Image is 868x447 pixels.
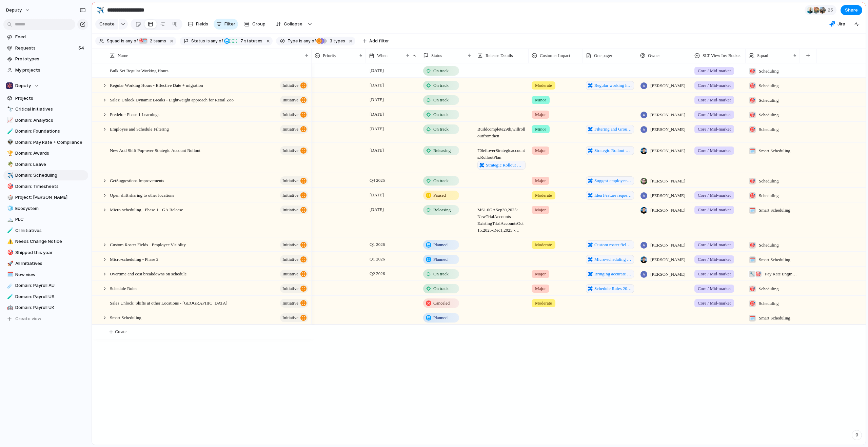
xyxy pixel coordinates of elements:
div: 🤖 [7,304,12,312]
span: Strategic Rollout Plan for Add Shift Popover [594,147,632,154]
button: 📈 [6,117,13,124]
span: Project: [PERSON_NAME] [15,194,86,201]
button: 🤖 [6,304,13,311]
span: initiative [282,269,298,279]
div: 🗓️ [749,148,756,154]
button: Deputy [3,81,88,91]
div: ✈️Domain: Scheduling [3,170,88,180]
div: 🎯 [749,68,756,75]
div: ✈️ [97,5,104,15]
div: 🎯 [7,249,12,256]
button: 🧪 [6,293,13,300]
span: Minor [535,97,546,103]
span: Core / Mid-market [698,67,731,74]
span: Filter [224,21,235,27]
div: 🎲 [7,194,12,201]
div: 🤖Domain: Payroll UK [3,303,88,313]
span: Status [191,38,205,44]
span: [DATE] [368,206,386,214]
span: initiative [282,298,298,308]
span: Paused [433,192,446,199]
span: My projects [15,67,86,74]
span: Jira [837,21,845,27]
div: 🧪CI Initiatives [3,226,88,236]
span: Moderate [535,241,552,248]
span: New view [15,271,86,278]
span: CI Initiatives [15,227,86,234]
a: 🎯Domain: Timesheets [3,181,88,192]
span: Bulk Set Regular Working Hours [110,66,169,74]
span: Scheduling [759,192,779,199]
span: One pager [594,52,612,59]
span: Major [535,111,546,118]
div: 🎯 [749,178,756,184]
span: initiative [282,313,298,323]
span: Moderate [535,192,552,199]
a: Idea Feature request Shift sharing to other locations within the business [586,191,634,200]
span: Add filter [369,38,389,44]
span: Sales: Unlock Dynamic Breaks - Lightweight approach for Retail Zoo [110,96,234,103]
button: isany of [205,37,224,45]
span: Create view [15,315,41,322]
span: is [121,38,124,44]
a: Requests54 [3,43,88,53]
span: Collapse [284,21,302,27]
button: initiative [280,255,308,264]
span: Domain: Scheduling [15,172,86,179]
span: Deputy [15,82,31,89]
a: ☄️Domain: Payroll AU [3,280,88,291]
span: Domain: Leave [15,161,86,168]
span: initiative [282,191,298,200]
span: Domain: Timesheets [15,183,86,190]
span: Filtering and Grouping on the schedule [594,126,632,133]
span: Ecosystem [15,205,86,212]
div: 🗓️ [749,207,756,214]
button: Share [841,5,862,15]
span: Fields [196,21,208,27]
span: Scheduling [759,126,779,133]
span: Core / Mid-market [698,241,731,248]
span: [PERSON_NAME] [650,192,685,199]
div: 🧊Ecosystem [3,203,88,214]
div: ⚠️ [7,238,12,246]
button: initiative [280,299,308,308]
span: Scheduling [759,112,779,118]
span: Requests [15,45,76,52]
a: Prototypes [3,54,88,64]
span: Scheduling [759,68,779,75]
button: Create [95,19,118,30]
div: 📈 [7,116,12,124]
button: 7 statuses [223,37,264,45]
a: Projects [3,93,88,103]
button: 🏔️ [6,216,13,223]
span: any of [302,38,316,44]
span: Core / Mid-market [698,256,731,263]
span: [DATE] [368,110,386,118]
div: 🎯 [7,182,12,190]
div: 🗓️ [749,256,756,263]
span: Scheduling [759,242,779,249]
span: 7 [238,38,244,43]
span: Micro-scheduling - Phase 2 [110,255,158,263]
div: ⚠️Needs Change Notice [3,236,88,247]
button: 🏆 [6,150,13,157]
span: Status [431,52,442,59]
a: 📈Domain: Analytics [3,115,88,125]
span: Build complete 29th, will rollout from then [475,122,528,139]
span: [DATE] [368,125,386,133]
a: 🧪Domain: Foundations [3,126,88,136]
span: Type [288,38,298,44]
button: initiative [280,191,308,200]
span: 54 [78,45,85,52]
div: 🏆 [7,150,12,157]
button: 🎯🗓️2 teams [138,37,167,45]
span: Minor [535,126,546,133]
span: Name [118,52,128,59]
span: Priority [323,52,336,59]
a: Strategic Rollout Plan for Add Shift Popover [477,161,526,170]
div: 👽 [7,138,12,146]
span: any of [210,38,223,44]
div: 🧪Domain: Payroll US [3,292,88,302]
